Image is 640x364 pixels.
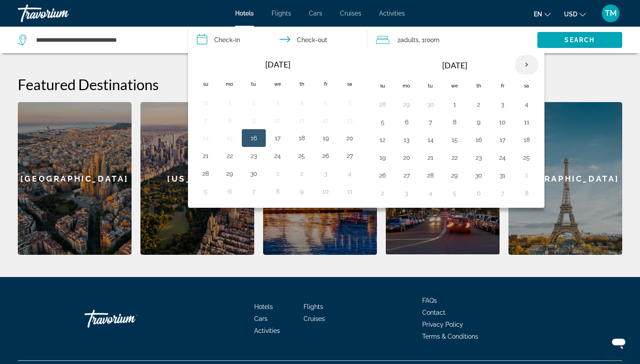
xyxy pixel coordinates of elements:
button: Day 26 [319,150,333,162]
button: Day 23 [472,151,486,164]
button: Day 8 [271,185,285,198]
span: TM [605,9,617,18]
button: Day 25 [520,151,534,164]
button: Day 10 [319,185,333,198]
a: Travorium [18,2,107,25]
button: Change currency [564,8,586,20]
button: Day 18 [295,132,309,144]
span: en [534,11,542,18]
span: , 1 [419,34,440,46]
button: Day 11 [343,185,357,198]
button: Day 9 [247,114,261,127]
button: Day 21 [199,150,213,162]
button: Day 11 [520,116,534,128]
button: Day 6 [223,185,237,198]
th: [DATE] [395,55,515,76]
button: Day 6 [400,116,414,128]
a: Cars [254,315,268,322]
button: Day 5 [376,116,390,128]
button: Day 2 [472,98,486,111]
button: Day 17 [496,134,510,146]
button: Day 24 [496,151,510,164]
button: Day 15 [448,134,462,146]
button: Day 31 [496,169,510,182]
a: Flights [272,10,291,17]
button: Day 8 [223,114,237,127]
button: Day 4 [520,98,534,111]
button: Day 29 [448,169,462,182]
button: Day 5 [448,187,462,199]
a: Privacy Policy [422,321,463,328]
button: Day 23 [247,150,261,162]
a: Contact [422,309,445,316]
iframe: Кнопка запуска окна обмена сообщениями [604,328,633,357]
button: Travelers: 2 adults, 0 children [367,27,537,53]
button: Day 6 [343,96,357,109]
button: Day 21 [424,151,438,164]
button: Day 4 [424,187,438,199]
button: Day 24 [271,150,285,162]
button: Next month [515,55,539,75]
button: Day 14 [424,134,438,146]
button: Day 12 [376,134,390,146]
a: FAQs [422,297,437,304]
button: Day 30 [247,167,261,180]
button: Day 2 [295,167,309,180]
button: Day 18 [520,134,534,146]
span: Search [564,36,595,44]
button: Day 17 [271,132,285,144]
a: Cars [309,10,322,17]
button: Day 22 [223,150,237,162]
button: Day 25 [295,150,309,162]
button: Day 13 [343,114,357,127]
button: Day 27 [343,150,357,162]
button: Day 7 [424,116,438,128]
button: Day 16 [247,132,261,144]
button: Day 20 [400,151,414,164]
button: Day 1 [520,169,534,182]
span: USD [564,11,577,18]
button: Day 3 [496,98,510,111]
a: Hotels [254,303,273,310]
button: Day 12 [319,114,333,127]
button: Day 7 [496,187,510,199]
button: Day 3 [271,96,285,109]
button: Day 19 [319,132,333,144]
a: [GEOGRAPHIC_DATA] [18,102,132,255]
button: Day 28 [376,98,390,111]
button: Day 1 [271,167,285,180]
th: [DATE] [218,55,338,74]
button: Day 5 [199,185,213,198]
button: Day 15 [223,132,237,144]
button: Day 3 [319,167,333,180]
button: Day 7 [247,185,261,198]
button: Day 1 [448,98,462,111]
button: Day 5 [319,96,333,109]
button: Day 13 [400,134,414,146]
button: Day 28 [199,167,213,180]
a: Terms & Conditions [422,333,478,340]
button: Day 29 [223,167,237,180]
button: Day 28 [424,169,438,182]
a: Activities [379,10,405,17]
button: Check in and out dates [188,27,367,53]
a: Hotels [235,10,254,17]
a: Activities [254,327,280,334]
button: Day 30 [472,169,486,182]
button: Day 4 [295,96,309,109]
button: Day 10 [496,116,510,128]
button: Day 11 [295,114,309,127]
button: Day 9 [472,116,486,128]
a: Cruises [304,315,325,322]
button: Day 6 [472,187,486,199]
button: Day 20 [343,132,357,144]
button: Day 22 [448,151,462,164]
button: User Menu [599,4,622,23]
button: Day 19 [376,151,390,164]
button: Day 8 [448,116,462,128]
